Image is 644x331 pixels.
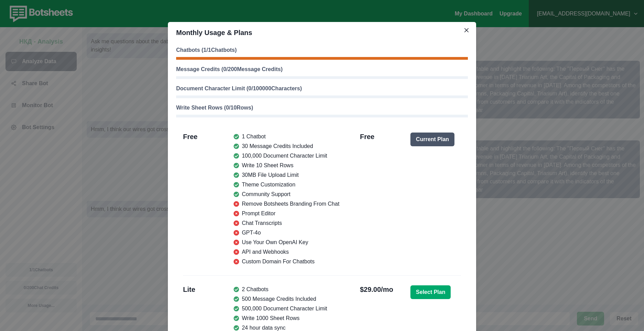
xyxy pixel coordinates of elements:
p: Chatbots ( 1 / 1 Chatbots) [176,46,468,54]
li: Custom Domain For Chatbots [234,258,340,266]
li: 500 Message Credits Included [234,295,340,303]
p: Message Credits ( 0 / 200 Message Credits) [176,65,468,73]
button: Close [461,25,472,36]
li: Write 10 Sheet Rows [234,161,340,170]
li: Community Support [234,190,340,198]
h2: Free [183,133,197,266]
li: 30MB File Upload Limit [234,171,340,179]
li: Remove Botsheets Branding From Chat [234,200,340,208]
li: 500,000 Document Character Limit [234,305,340,313]
li: Chat Transcripts [234,219,340,227]
li: 100,000 Document Character Limit [234,152,340,160]
li: Write 1000 Sheet Rows [234,314,340,322]
li: Theme Customization [234,181,340,189]
li: 1 Chatbot [234,133,340,141]
header: Monthly Usage & Plans [168,22,476,43]
p: Write Sheet Rows ( 0 / 10 Rows) [176,104,468,112]
li: Prompt Editor [234,209,340,218]
p: Document Character Limit ( 0 / 100000 Characters) [176,84,468,93]
button: Select Plan [410,285,451,299]
h2: Free [360,133,374,266]
li: GPT-4o [234,229,340,237]
li: Use Your Own OpenAI Key [234,238,340,247]
li: 2 Chatbots [234,285,340,294]
li: API and Webhooks [234,248,340,256]
button: Current Plan [410,133,454,146]
li: 30 Message Credits Included [234,142,340,150]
